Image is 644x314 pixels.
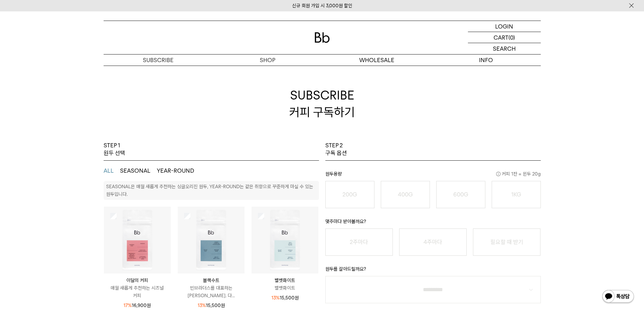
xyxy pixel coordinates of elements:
button: 4주마다 [399,228,467,256]
button: SEASONAL [120,167,150,175]
img: 상품이미지 [252,207,318,273]
span: 원 [295,295,299,301]
img: 상품이미지 [178,207,245,273]
button: 1KG [492,181,541,208]
p: 블랙수트 [178,277,245,284]
span: 13% [197,303,206,308]
a: SUBSCRIBE [104,54,213,66]
img: 상품이미지 [104,207,171,273]
p: 벨벳화이트 [252,277,318,284]
img: 로고 [315,32,330,43]
p: STEP 1 원두 선택 [104,142,125,157]
span: 커피 1잔 = 윈두 20g [496,170,541,178]
o: 200G [342,191,357,198]
o: 400G [398,191,413,198]
p: STEP 2 구독 옵션 [325,142,347,157]
button: 600G [436,181,485,208]
o: 600G [453,191,468,198]
p: WHOLESALE [322,54,431,66]
p: SEASONAL은 매월 새롭게 추천하는 싱글오리진 원두, YEAR-ROUND는 같은 취향으로 꾸준하게 마실 수 있는 원두입니다. [106,184,313,197]
a: SHOP [213,54,322,66]
p: 16,900 [124,302,151,309]
img: 카카오톡 채널 1:1 채팅 버튼 [602,289,634,304]
button: 400G [381,181,430,208]
p: (0) [508,32,515,43]
p: 몇주마다 받아볼까요? [325,218,541,228]
p: 원두용량 [325,170,541,181]
p: LOGIN [495,21,513,32]
o: 1KG [511,191,521,198]
button: 2주마다 [325,228,393,256]
p: 15,500 [197,302,225,309]
p: 원두를 갈아드릴까요? [325,265,541,276]
span: 17% [124,303,132,308]
a: LOGIN [468,21,541,32]
p: 15,500 [271,294,299,302]
p: INFO [431,54,541,66]
span: 13% [271,295,280,301]
p: 이달의 커피 [104,277,171,284]
button: ALL [104,167,114,175]
p: 빈브라더스를 대표하는 [PERSON_NAME]. 다... [178,284,245,299]
h2: SUBSCRIBE 커피 구독하기 [104,66,541,142]
a: 신규 회원 가입 시 3,000원 할인 [292,3,352,9]
button: YEAR-ROUND [157,167,194,175]
button: 필요할 때 받기 [473,228,540,256]
p: 벨벳화이트 [252,284,318,292]
span: 원 [147,303,151,308]
p: CART [494,32,508,43]
a: CART (0) [468,32,541,43]
p: SEARCH [493,43,516,54]
button: 200G [325,181,374,208]
p: 매월 새롭게 추천하는 시즈널 커피 [104,284,171,299]
span: 원 [220,303,225,308]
